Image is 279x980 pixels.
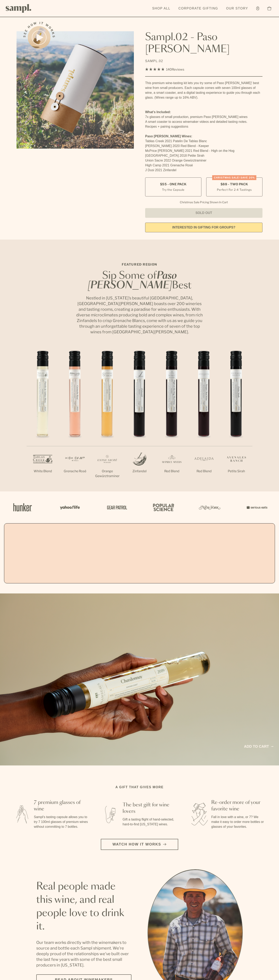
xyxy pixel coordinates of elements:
li: 4 / 7 [123,348,156,487]
em: Paso [PERSON_NAME] [88,271,177,290]
span: [PERSON_NAME] 2020 Red Blend - Keeper [145,144,209,148]
p: Orange Gewürztraminer [91,469,123,479]
li: 3 / 7 [91,348,123,491]
p: SAMPL.02 [145,59,262,64]
a: Shop All [150,4,172,13]
p: Zinfandel [123,469,156,474]
h3: 7 premium glasses of wine [34,799,89,812]
li: 1 / 7 [27,348,59,487]
p: Petite Sirah [220,469,252,474]
h3: The best gift for wine lovers [123,802,177,815]
img: Artboard_5_7fdae55a-36fd-43f7-8bfd-f74a06a2878e_x450.png [104,499,128,516]
h1: Sampl.02 - Paso [PERSON_NAME] [145,31,262,55]
button: See how it works [28,26,50,49]
img: Artboard_1_c8cd28af-0030-4af1-819c-248e302c7f06_x450.png [10,499,35,516]
p: Sampl's tasting capsule allows you to try 7 100ml glasses of premium wines without committing to ... [34,815,89,829]
a: Add to cart [244,744,273,749]
li: 6 / 7 [188,348,220,487]
p: Featured Region [75,262,204,267]
img: Artboard_3_0b291449-6e8c-4d07-b2c2-3f3601a19cd1_x450.png [198,499,222,516]
span: Union Sacre 2022 Orange Gewürztraminer [145,159,206,162]
strong: Paso [PERSON_NAME] Wines: [145,134,192,138]
p: Grenache Rosé [59,469,91,474]
span: [GEOGRAPHIC_DATA] 2018 Petite Sirah [145,154,204,157]
li: 2 / 7 [59,348,91,487]
img: Artboard_4_28b4d326-c26e-48f9-9c80-911f17d6414e_x450.png [151,499,175,516]
p: Red Blend [188,469,220,474]
a: Our Story [224,4,250,13]
span: Tablas Creek 2021 Patelin De Tablas Blanc [145,139,207,143]
strong: What’s Included: [145,110,171,114]
h2: Sip Some of Best [75,271,204,290]
span: McPrice [PERSON_NAME] 2021 Red Blend - High on the Hog [145,149,234,152]
p: White Blend [27,469,59,474]
li: 5 / 7 [156,348,188,487]
img: Sampl.02 - Paso Robles [17,31,134,149]
p: Gift a tasting flight of hand-selected, hard-to-find [US_STATE] wines. [123,817,177,827]
a: interested in gifting for groups? [145,223,262,232]
span: 140 [166,68,172,71]
li: Recipes + pairing suggestions [145,124,262,129]
li: 7x glasses of small production, premium Paso [PERSON_NAME] wines [145,115,262,119]
div: 140Reviews [145,67,184,72]
li: Christmas Sale Pricing Shown In Cart [178,200,230,204]
span: $55 - One Pack [160,182,187,187]
p: Our team works directly with the winemakers to source and bottle each Sampl shipment. We’re deepl... [36,940,131,968]
li: 7 / 7 [220,348,252,487]
p: Fall in love with a wine, or 7? We make it easy to order more bottles or glasses of your favorites. [211,815,266,829]
h2: Real people made this wine, and real people love to drink it. [36,880,131,933]
a: Corporate Gifting [176,4,220,13]
img: Artboard_7_5b34974b-f019-449e-91fb-745f8d0877ee_x450.png [244,499,269,516]
span: High Camp 2021 Grenache Rosé [145,164,193,167]
p: Red Blend [156,469,188,474]
img: Sampl logo [6,4,31,13]
div: CHRISTMAS SALE! Save 20% [212,175,256,180]
small: Perfect For 2-4 Tastings [217,188,252,192]
span: Reviews [172,68,184,71]
h3: Re-order more of your favorite wine [211,799,266,812]
span: $88 - Two Pack [221,182,248,187]
h2: A gift that gives more [116,785,164,790]
img: Artboard_6_04f9a106-072f-468a-bdd7-f11783b05722_x450.png [57,499,81,516]
small: Try the Capsule [162,188,184,192]
li: A smart coaster to access winemaker videos and detailed tasting notes. [145,119,262,124]
span: J Dusi 2021 Zinfandel [145,168,176,172]
p: Nestled in [US_STATE]’s beautiful [GEOGRAPHIC_DATA], [GEOGRAPHIC_DATA][PERSON_NAME] boasts over 2... [75,295,204,335]
div: This premium wine-tasting kit lets you try some of Paso [PERSON_NAME]' best wine from small produ... [145,81,262,100]
button: Watch how it works [101,839,178,850]
button: Sold Out [145,208,262,218]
